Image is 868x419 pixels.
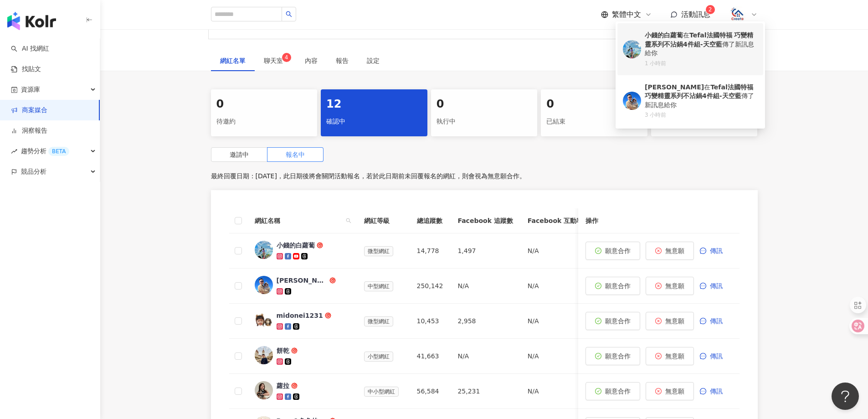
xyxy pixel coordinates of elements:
[710,247,723,254] span: 傳訊
[605,352,631,360] span: 願意合作
[699,347,732,365] button: 傳訊
[364,352,393,362] span: 小型網紅
[410,233,451,269] td: 14,778
[699,277,732,295] button: 傳訊
[305,56,318,66] div: 內容
[586,347,640,365] button: 願意合作
[646,242,694,260] button: 無意願
[520,269,590,304] td: N/A
[655,318,662,324] span: close-circle
[230,151,249,158] span: 邀請中
[710,352,723,360] span: 傳訊
[410,374,451,409] td: 56,584
[655,388,662,394] span: close-circle
[520,374,590,409] td: N/A
[699,312,732,330] button: 傳訊
[344,214,353,228] span: search
[364,387,399,397] span: 中小型網紅
[710,282,723,290] span: 傳訊
[255,241,273,259] img: KOL Avatar
[255,311,273,329] img: KOL Avatar
[623,40,641,58] img: KOL Avatar
[11,126,47,135] a: 洞察報告
[645,31,758,58] div: 在 傳了新訊息給你
[277,276,328,285] div: [PERSON_NAME]
[21,161,46,182] span: 競品分析
[645,83,758,110] div: 在 傳了新訊息給你
[655,353,662,359] span: close-circle
[546,114,642,129] div: 已結束
[357,208,410,233] th: 網紅等級
[282,53,291,62] sup: 4
[700,283,706,289] span: message
[546,97,642,112] div: 0
[216,114,312,129] div: 待邀約
[612,10,641,20] span: 繁體中文
[11,148,17,155] span: rise
[255,216,342,226] span: 網紅名稱
[277,381,289,390] div: 蘿拉
[264,57,287,64] span: 聊天室
[277,346,289,355] div: 餅乾
[437,97,532,112] div: 0
[211,169,758,183] p: 最終回覆日期：[DATE]，此日期後將會關閉活動報名，若於此日期前未回覆報名的網紅，則會視為無意願合作。
[595,388,601,394] span: check-circle
[450,233,520,269] td: 1,497
[832,383,859,410] iframe: Help Scout Beacon - Open
[665,352,684,360] span: 無意願
[623,92,641,110] img: KOL Avatar
[578,208,740,233] th: 操作
[595,248,601,254] span: check-circle
[586,312,640,330] button: 願意合作
[11,44,49,53] a: searchAI 找網紅
[700,353,706,359] span: message
[595,318,601,324] span: check-circle
[286,11,292,17] span: search
[645,83,704,91] b: [PERSON_NAME]
[605,247,631,254] span: 願意合作
[21,141,69,161] span: 趨勢分析
[286,151,305,158] span: 報名中
[277,241,315,250] div: 小錢的白蘿蔔
[646,277,694,295] button: 無意願
[699,382,732,400] button: 傳訊
[410,208,451,233] th: 總追蹤數
[586,382,640,400] button: 願意合作
[646,347,694,365] button: 無意願
[364,316,393,326] span: 微型網紅
[364,246,393,256] span: 微型網紅
[11,106,47,115] a: 商案媒合
[605,388,631,395] span: 願意合作
[605,282,631,290] span: 願意合作
[326,114,422,129] div: 確認中
[255,276,273,294] img: KOL Avatar
[646,312,694,330] button: 無意願
[645,111,758,119] div: 3 小時前
[645,60,758,67] div: 1 小時前
[220,56,246,66] div: 網紅名單
[700,248,706,254] span: message
[655,283,662,289] span: close-circle
[665,317,684,325] span: 無意願
[450,304,520,339] td: 2,958
[681,10,710,19] span: 活動訊息
[646,382,694,400] button: 無意願
[710,388,723,395] span: 傳訊
[255,346,273,364] img: KOL Avatar
[21,79,40,100] span: 資源庫
[410,304,451,339] td: 10,453
[605,317,631,325] span: 願意合作
[7,12,56,30] img: logo
[699,242,732,260] button: 傳訊
[586,277,640,295] button: 願意合作
[410,339,451,374] td: 41,663
[48,147,69,156] div: BETA
[655,248,662,254] span: close-circle
[255,381,273,399] img: KOL Avatar
[326,97,422,112] div: 12
[595,283,601,289] span: check-circle
[520,304,590,339] td: N/A
[729,6,746,23] img: logo.png
[710,317,723,325] span: 傳訊
[277,311,323,320] div: midonei1231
